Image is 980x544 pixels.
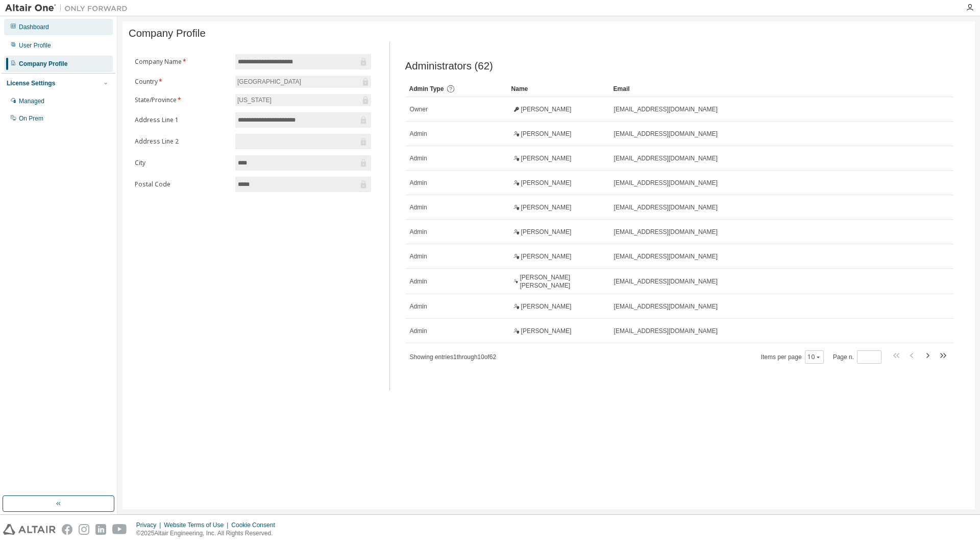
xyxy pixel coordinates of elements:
[410,252,427,261] span: Admin
[135,180,229,188] label: Postal Code
[235,94,371,106] div: [US_STATE]
[135,58,229,66] label: Company Name
[521,252,572,261] span: [PERSON_NAME]
[614,228,718,236] span: [EMAIL_ADDRESS][DOMAIN_NAME]
[129,28,206,39] span: Company Profile
[614,302,718,311] span: [EMAIL_ADDRESS][DOMAIN_NAME]
[19,97,44,105] div: Managed
[410,302,427,311] span: Admin
[614,105,718,113] span: [EMAIL_ADDRESS][DOMAIN_NAME]
[614,252,718,261] span: [EMAIL_ADDRESS][DOMAIN_NAME]
[614,154,718,162] span: [EMAIL_ADDRESS][DOMAIN_NAME]
[521,327,572,335] span: [PERSON_NAME]
[136,529,281,538] p: © 2025 Altair Engineering, Inc. All Rights Reserved.
[410,105,428,113] span: Owner
[3,524,56,535] img: altair_logo.svg
[521,154,572,162] span: [PERSON_NAME]
[410,203,427,211] span: Admin
[409,85,444,92] span: Admin Type
[807,353,821,361] button: 10
[520,273,604,290] span: [PERSON_NAME] [PERSON_NAME]
[410,228,427,236] span: Admin
[761,350,824,364] span: Items per page
[614,203,718,211] span: [EMAIL_ADDRESS][DOMAIN_NAME]
[135,78,229,86] label: Country
[521,130,572,138] span: [PERSON_NAME]
[135,116,229,124] label: Address Line 1
[521,228,572,236] span: [PERSON_NAME]
[833,350,881,364] span: Page n.
[410,327,427,335] span: Admin
[7,79,55,87] div: License Settings
[410,277,427,286] span: Admin
[235,76,371,88] div: [GEOGRAPHIC_DATA]
[405,60,493,72] span: Administrators (62)
[19,41,51,50] div: User Profile
[136,521,164,529] div: Privacy
[19,23,49,31] div: Dashboard
[410,130,427,138] span: Admin
[410,353,497,361] span: Showing entries 1 through 10 of 62
[410,179,427,187] span: Admin
[236,76,303,87] div: [GEOGRAPHIC_DATA]
[112,524,127,535] img: youtube.svg
[95,524,106,535] img: linkedin.svg
[135,96,229,104] label: State/Province
[236,94,273,106] div: [US_STATE]
[614,179,718,187] span: [EMAIL_ADDRESS][DOMAIN_NAME]
[79,524,89,535] img: instagram.svg
[5,3,133,13] img: Altair One
[511,81,605,97] div: Name
[521,105,572,113] span: [PERSON_NAME]
[614,130,718,138] span: [EMAIL_ADDRESS][DOMAIN_NAME]
[164,521,231,529] div: Website Terms of Use
[410,154,427,162] span: Admin
[614,327,718,335] span: [EMAIL_ADDRESS][DOMAIN_NAME]
[19,114,43,123] div: On Prem
[135,137,229,146] label: Address Line 2
[135,159,229,167] label: City
[614,277,718,286] span: [EMAIL_ADDRESS][DOMAIN_NAME]
[521,179,572,187] span: [PERSON_NAME]
[62,524,72,535] img: facebook.svg
[521,302,572,311] span: [PERSON_NAME]
[231,521,281,529] div: Cookie Consent
[521,203,572,211] span: [PERSON_NAME]
[19,60,67,68] div: Company Profile
[614,81,925,97] div: Email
